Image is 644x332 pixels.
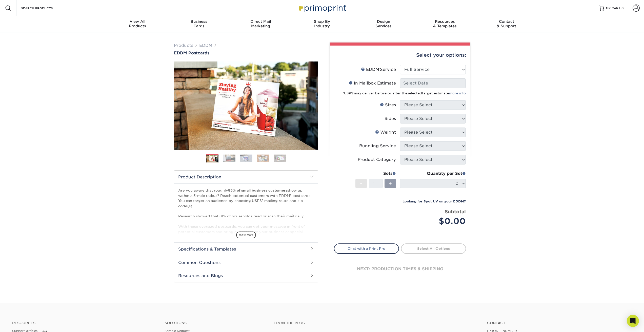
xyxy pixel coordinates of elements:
a: Direct MailMarketing [230,16,291,32]
span: Business [168,19,230,24]
div: Products [107,19,168,28]
span: View All [107,19,168,24]
div: & Templates [414,19,476,28]
strong: Subtotal [445,209,466,214]
span: Resources [414,19,476,24]
a: more info [449,91,466,95]
img: EDDM 02 [223,154,235,162]
a: Contact& Support [476,16,537,32]
span: 0 [621,6,624,10]
img: Primoprint [297,3,347,13]
a: Chat with a Print Pro [334,243,399,254]
div: Sets [355,171,396,177]
span: Contact [476,19,537,24]
small: *USPS may deliver before or after the target estimate [343,91,466,95]
h2: Specifications & Templates [174,242,318,256]
a: DesignServices [353,16,414,32]
a: Looking for Spot UV on your EDDM? [402,199,466,203]
span: + [389,180,392,187]
a: View AllProducts [107,16,168,32]
h4: Resources [12,321,157,325]
img: EDDM 01 [206,154,218,163]
div: Select your options: [334,46,466,65]
a: Resources& Templates [414,16,476,32]
a: Products [174,43,193,48]
sup: ® [379,68,380,70]
h4: Solutions [165,321,266,325]
span: MY CART [606,6,620,10]
div: Bundling Service [359,143,396,149]
iframe: Google Customer Reviews [1,317,43,330]
h4: From the Blog [274,321,473,325]
a: Contact [487,321,632,325]
h2: Resources and Blogs [174,269,318,282]
span: Direct Mail [230,19,291,24]
a: Select All Options [401,243,466,254]
img: EDDM 03 [240,154,252,162]
strong: 85% of small business customers [228,188,287,192]
img: EDDM Postcards 01 [174,56,318,156]
span: Design [353,19,414,24]
div: Open Intercom Messenger [627,315,639,327]
span: Shop By [291,19,353,24]
img: EDDM 04 [257,154,269,162]
a: EDDM [199,43,212,48]
a: EDDM Postcards [174,51,318,55]
div: $0.00 [404,215,466,227]
sup: ® [353,92,354,94]
div: Industry [291,19,353,28]
div: Sides [385,116,396,122]
h2: Common Questions [174,256,318,269]
div: Weight [375,129,396,135]
div: In Mailbox Estimate [349,80,396,86]
div: Product Category [358,157,396,163]
input: Select Date [400,78,466,88]
span: - [360,180,362,187]
div: Cards [168,19,230,28]
span: show more [236,232,256,238]
div: Sizes [380,102,396,108]
img: EDDM 05 [274,154,286,162]
span: EDDM Postcards [174,51,209,55]
div: Services [353,19,414,28]
div: Quantity per Set [400,171,466,177]
p: Are you aware that roughly show up within a 5-mile radius? Reach potential customers with EDDM® p... [178,188,314,281]
span: selected [407,91,422,95]
div: & Support [476,19,537,28]
div: next: production times & shipping [334,254,466,284]
h2: Product Description [174,171,318,183]
a: Shop ByIndustry [291,16,353,32]
div: Marketing [230,19,291,28]
small: Looking for Spot UV on your EDDM? [402,199,466,203]
div: EDDM Service [361,67,396,73]
a: BusinessCards [168,16,230,32]
input: SEARCH PRODUCTS..... [21,5,70,11]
